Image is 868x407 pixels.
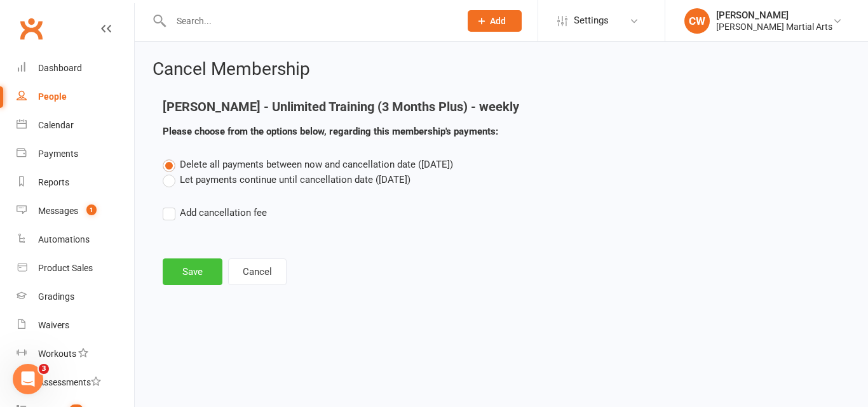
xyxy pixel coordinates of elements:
div: [PERSON_NAME] Martial Arts [716,21,832,32]
a: Calendar [17,111,134,140]
a: Payments [17,140,134,168]
a: Reports [17,168,134,197]
span: 1 [86,204,97,215]
a: People [17,83,134,111]
div: Gradings [38,291,74,302]
span: Delete all payments between now and cancellation date ([DATE]) [180,159,453,170]
strong: Please choose from the options below, regarding this membership's payments: [163,126,498,137]
button: Cancel [228,258,287,285]
h4: [PERSON_NAME] - Unlimited Training (3 Months Plus) - weekly [163,100,608,114]
button: Save [163,258,222,285]
div: People [38,91,67,102]
a: Clubworx [15,13,47,44]
input: Search... [167,12,451,30]
div: Reports [38,177,69,187]
a: Assessments [17,368,134,397]
div: Messages [38,206,78,216]
div: Automations [38,234,90,244]
span: Settings [574,6,609,35]
button: Add [468,10,522,32]
label: Let payments continue until cancellation date ([DATE]) [163,172,410,187]
span: Add [490,16,506,26]
a: Automations [17,225,134,254]
iframe: Intercom live chat [13,364,43,394]
a: Messages 1 [17,197,134,225]
a: Gradings [17,283,134,311]
a: Waivers [17,311,134,340]
div: Calendar [38,120,74,130]
div: Waivers [38,320,69,330]
a: Dashboard [17,54,134,83]
a: Product Sales [17,254,134,283]
span: 3 [39,364,49,374]
div: Payments [38,149,78,159]
a: Workouts [17,340,134,368]
div: Assessments [38,377,101,387]
div: Product Sales [38,263,93,273]
div: CW [684,8,710,34]
label: Add cancellation fee [163,205,267,220]
div: Workouts [38,349,76,359]
div: [PERSON_NAME] [716,10,832,21]
h2: Cancel Membership [153,60,850,79]
div: Dashboard [38,63,82,73]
